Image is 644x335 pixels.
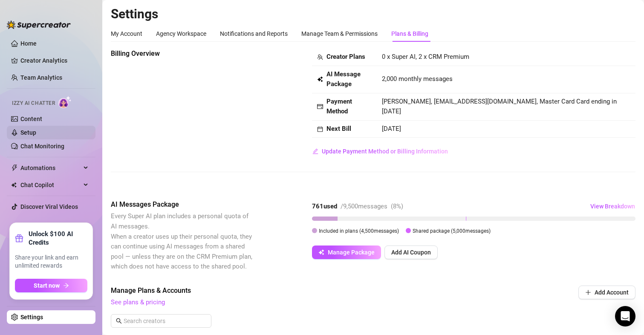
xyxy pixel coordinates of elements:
span: Chat Copilot [20,178,81,192]
a: Team Analytics [20,74,62,81]
span: Every Super AI plan includes a personal quota of AI messages. When a creator uses up their person... [111,212,252,270]
a: Chat Monitoring [20,143,64,150]
div: Open Intercom Messenger [615,306,635,326]
span: Manage Package [328,249,375,256]
button: Manage Package [312,245,381,259]
a: Content [20,116,42,122]
a: See plans & pricing [111,298,165,306]
span: Billing Overview [111,49,254,59]
strong: 761 used [312,202,337,210]
span: gift [15,234,23,243]
span: Izzy AI Chatter [12,99,55,107]
span: Add AI Coupon [391,249,431,256]
a: Setup [20,129,36,136]
strong: Payment Method [326,98,352,116]
button: View Breakdown [590,199,635,213]
img: AI Chatter [58,96,72,108]
div: Manage Team & Permissions [301,29,378,38]
span: plus [585,289,591,295]
span: Manage Plans & Accounts [111,286,520,296]
strong: Creator Plans [326,53,365,61]
img: logo-BBDzfeDw.svg [7,20,71,29]
button: Add Account [578,286,635,299]
span: 0 x Super AI, 2 x CRM Premium [382,53,469,61]
span: team [317,54,323,60]
input: Search creators [124,316,199,326]
h2: Settings [111,6,635,22]
span: [PERSON_NAME], [EMAIL_ADDRESS][DOMAIN_NAME], Master Card Card ending in [DATE] [382,98,617,116]
span: Included in plans ( 4,500 messages) [319,228,399,234]
span: Add Account [595,289,629,296]
span: AI Messages Package [111,199,254,210]
a: Creator Analytics [20,54,89,67]
span: / 9,500 messages [341,202,387,210]
div: Notifications and Reports [220,29,288,38]
div: My Account [111,29,142,38]
span: edit [312,148,318,154]
span: 2,000 monthly messages [382,74,453,84]
strong: AI Message Package [326,70,361,88]
button: Add AI Coupon [384,245,438,259]
span: View Breakdown [590,203,635,210]
div: Plans & Billing [391,29,428,38]
a: Settings [20,314,43,321]
div: Agency Workspace [156,29,206,38]
span: Start now [34,282,60,289]
strong: Next Bill [326,125,351,133]
a: Discover Viral Videos [20,203,78,210]
span: Update Payment Method or Billing Information [322,148,448,155]
span: arrow-right [63,283,69,289]
span: calendar [317,126,323,132]
button: Update Payment Method or Billing Information [312,144,448,158]
span: ( 8 %) [391,202,403,210]
span: credit-card [317,104,323,110]
strong: Unlock $100 AI Credits [29,230,87,247]
span: search [116,318,122,324]
span: Automations [20,161,81,175]
span: [DATE] [382,125,401,133]
img: Chat Copilot [11,182,17,188]
span: Share your link and earn unlimited rewards [15,254,87,270]
button: Start nowarrow-right [15,279,87,292]
span: thunderbolt [11,165,18,171]
a: Home [20,40,37,47]
span: Shared package ( 5,000 messages) [413,228,491,234]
